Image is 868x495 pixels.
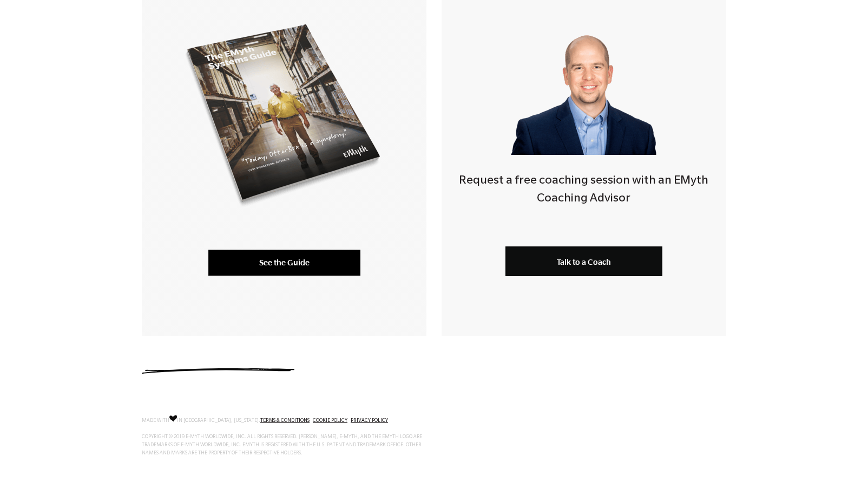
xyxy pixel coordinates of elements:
a: Talk to a Coach [505,246,662,276]
img: underline.svg [142,368,294,374]
a: PRIVACY POLICY [351,418,388,424]
img: Love [169,415,177,422]
span: Talk to a Coach [557,257,611,266]
span: MADE WITH [142,418,169,424]
span: IN [GEOGRAPHIC_DATA], [US_STATE]. [177,418,260,424]
a: COOKIE POLICY [313,418,347,424]
img: systems-mockup-transp [180,17,389,212]
a: See the Guide [208,250,360,276]
h4: Request a free coaching session with an EMyth Coaching Advisor [442,173,726,209]
a: TERMS & CONDITIONS [260,418,310,424]
span: COPYRIGHT © 2019 E-MYTH WORLDWIDE, INC. ALL RIGHTS RESERVED. [PERSON_NAME], E-MYTH, AND THE EMYTH... [142,434,422,456]
img: Smart-business-coach.png [506,15,662,155]
iframe: Chat Widget [814,443,868,495]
